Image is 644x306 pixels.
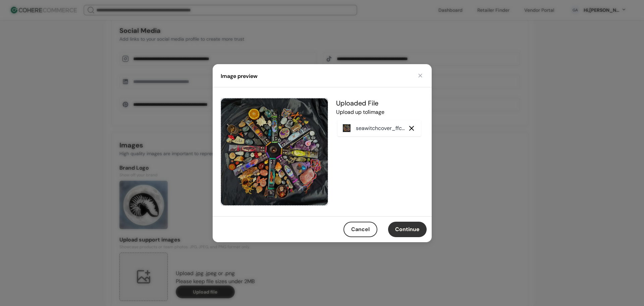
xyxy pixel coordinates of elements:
[343,222,377,237] button: Cancel
[388,222,427,237] button: Continue
[336,98,422,108] h5: Uploaded File
[336,108,422,116] p: Upload up to 1 image
[221,72,258,80] h4: Image preview
[356,124,406,132] p: seawitchcover_ffc719_.png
